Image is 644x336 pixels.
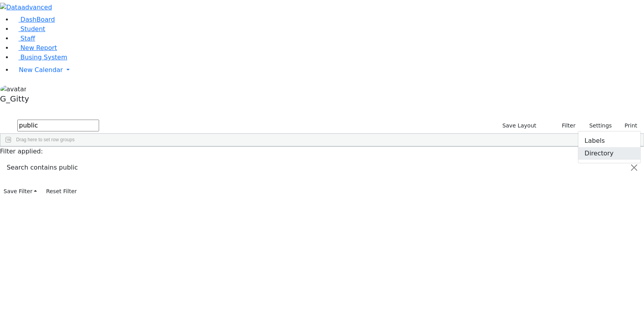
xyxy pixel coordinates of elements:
[20,54,67,61] span: Busing System
[17,120,99,131] input: Search
[13,54,67,61] a: Busing System
[13,25,45,33] a: Student
[579,120,615,132] button: Settings
[13,62,644,78] a: New Calendar
[13,44,57,52] a: New Report
[20,35,35,42] span: Staff
[20,16,55,23] span: DashBoard
[20,44,57,52] span: New Report
[499,120,540,132] button: Save Layout
[615,120,641,132] button: Print
[13,35,35,42] a: Staff
[578,131,641,163] div: Print
[625,157,644,179] button: Close
[42,185,80,198] button: Reset Filter
[20,25,45,33] span: Student
[578,147,640,160] a: Directory
[19,66,63,74] span: New Calendar
[578,135,640,147] a: Labels
[16,137,75,142] span: Drag here to set row groups
[13,16,55,23] a: DashBoard
[552,120,579,132] button: Filter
